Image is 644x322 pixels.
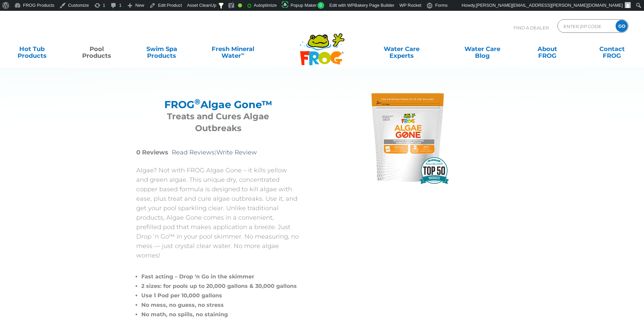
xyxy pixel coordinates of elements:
p: Find A Dealer [514,19,549,36]
a: PoolProducts [72,42,122,56]
a: AboutFROG [522,42,572,56]
li: 2 sizes: for pools up to 20,000 gallons & 30,000 gallons [141,281,300,291]
span: No mess, no guess, no stress [141,302,224,308]
li: Use 1 Pod per 10,000 gallons [141,291,300,300]
img: FROG Algae Gone for Pools up to 30,000 Gallons – prefilled pod kills green and yellow algae [357,87,458,188]
div: Good [238,3,242,7]
input: Zip Code Form [563,21,609,31]
li: Fast acting – Drop ‘n Go in the skimmer [141,272,300,281]
span: No math, no spills, no staining [141,311,228,318]
a: Write Review [216,149,257,156]
span: [PERSON_NAME][EMAIL_ADDRESS][PERSON_NAME][DOMAIN_NAME] [476,3,623,8]
p: | [136,148,300,157]
a: ContactFROG [587,42,637,56]
h3: Treats and Cures Algae Outbreaks [145,110,292,134]
a: Water CareExperts [361,42,443,56]
p: Algae? Not with FROG Algae Gone – it kills yellow and green algae. This unique dry, concentrated ... [136,166,300,260]
strong: 0 Reviews [136,149,168,156]
span: 0 [317,2,325,9]
a: Hot TubProducts [7,42,57,56]
sup: ® [194,97,200,106]
a: Swim SpaProducts [137,42,187,56]
img: Frog Products Logo [296,24,348,66]
input: GO [616,20,628,32]
h2: FROG Algae Gone™ [145,99,292,110]
a: Water CareBlog [457,42,507,56]
a: Fresh MineralWater∞ [201,42,264,56]
sup: ∞ [241,51,244,56]
a: Read Reviews [172,149,215,156]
